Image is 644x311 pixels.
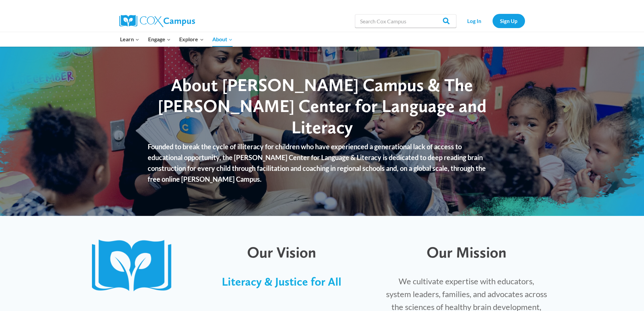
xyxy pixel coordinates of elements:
span: Explore [179,35,204,44]
p: Founded to break the cycle of illiteracy for children who have experienced a generational lack of... [148,141,496,184]
img: CoxCampus-Logo_Book only [92,240,178,293]
span: Learn [120,35,139,44]
span: Engage [148,35,171,44]
nav: Primary Navigation [116,32,237,46]
span: Our Mission [427,243,506,261]
span: Our Vision [247,243,316,261]
span: Literacy & Justice for All [222,275,341,288]
a: Sign Up [493,14,525,28]
nav: Secondary Navigation [460,14,525,28]
span: About [212,35,233,44]
input: Search Cox Campus [355,14,456,28]
a: Log In [460,14,489,28]
img: Cox Campus [119,15,195,27]
span: About [PERSON_NAME] Campus & The [PERSON_NAME] Center for Language and Literacy [158,74,486,138]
